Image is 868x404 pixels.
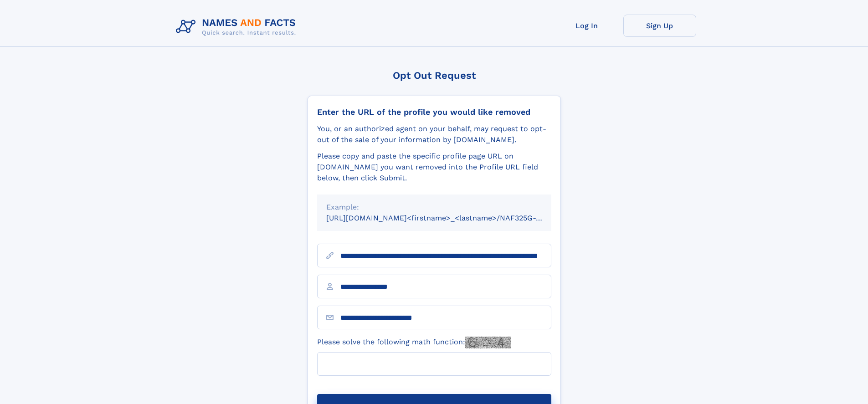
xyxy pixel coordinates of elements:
a: Log In [550,15,623,37]
img: Logo Names and Facts [172,15,303,39]
div: Example: [326,202,542,213]
div: You, or an authorized agent on your behalf, may request to opt-out of the sale of your informatio... [317,123,551,145]
label: Please solve the following math function: [317,337,511,348]
div: Enter the URL of the profile you would like removed [317,107,551,117]
div: Please copy and paste the specific profile page URL on [DOMAIN_NAME] you want removed into the Pr... [317,151,551,184]
div: Opt Out Request [308,70,561,81]
small: [URL][DOMAIN_NAME]<firstname>_<lastname>/NAF325G-xxxxxxxx [326,214,569,222]
a: Sign Up [623,15,696,37]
